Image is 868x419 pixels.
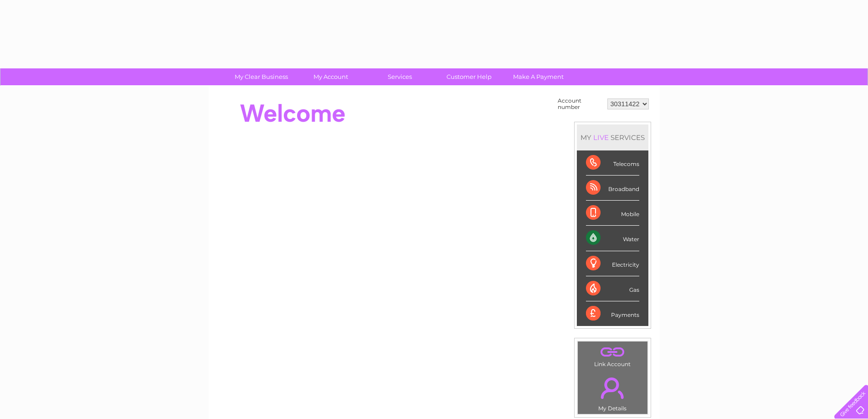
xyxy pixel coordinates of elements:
[224,68,299,85] a: My Clear Business
[580,372,645,404] a: .
[293,68,368,85] a: My Account
[586,201,639,226] div: Mobile
[580,344,645,360] a: .
[577,370,648,414] td: My Details
[586,276,639,301] div: Gas
[577,124,648,150] div: MY SERVICES
[577,341,648,370] td: Link Account
[586,226,639,251] div: Water
[591,133,611,142] div: LIVE
[555,95,605,113] td: Account number
[586,251,639,276] div: Electricity
[586,301,639,326] div: Payments
[431,68,507,85] a: Customer Help
[362,68,437,85] a: Services
[586,150,639,176] div: Telecoms
[501,68,576,85] a: Make A Payment
[586,176,639,201] div: Broadband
